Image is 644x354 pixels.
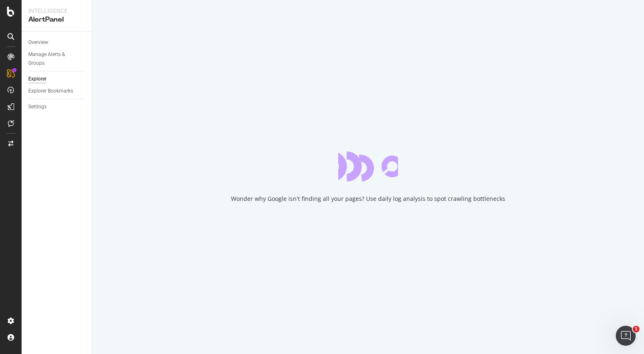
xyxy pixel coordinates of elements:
[28,50,86,68] a: Manage Alerts & Groups
[28,75,86,83] a: Explorer
[231,195,505,203] div: Wonder why Google isn't finding all your pages? Use daily log analysis to spot crawling bottlenecks
[28,7,85,15] div: Intelligence
[28,87,86,95] a: Explorer Bookmarks
[338,151,398,181] div: animation
[28,103,86,111] a: Settings
[28,87,73,95] div: Explorer Bookmarks
[28,103,47,111] div: Settings
[28,15,85,24] div: AlertPanel
[28,38,48,47] div: Overview
[633,326,639,332] span: 1
[28,38,86,47] a: Overview
[616,326,636,346] iframe: Intercom live chat
[28,50,78,68] div: Manage Alerts & Groups
[28,75,47,83] div: Explorer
